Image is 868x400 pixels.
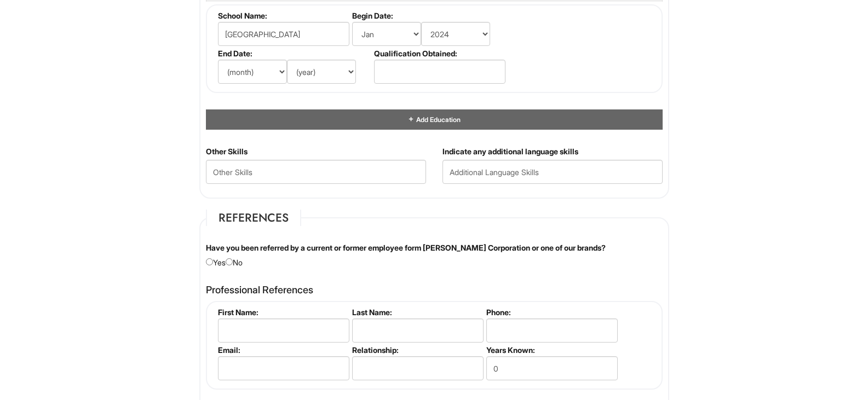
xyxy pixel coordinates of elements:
h4: Professional References [206,285,663,295]
label: Email: [218,345,348,355]
label: Other Skills [206,146,248,157]
label: Years Known: [486,345,616,355]
label: Relationship: [352,345,482,355]
label: Have you been referred by a current or former employee form [PERSON_NAME] Corporation or one of o... [206,242,606,253]
label: Last Name: [352,308,482,317]
div: Yes No [198,242,671,268]
legend: References [206,210,301,226]
label: Phone: [486,308,616,317]
input: Other Skills [206,160,426,184]
label: Indicate any additional language skills [442,146,578,157]
label: End Date: [218,49,370,58]
label: School Name: [218,11,348,20]
label: First Name: [218,308,348,317]
a: Add Education [407,115,460,124]
label: Qualification Obtained: [374,49,504,58]
label: Begin Date: [352,11,504,20]
input: Additional Language Skills [442,160,663,184]
span: Add Education [415,115,460,124]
